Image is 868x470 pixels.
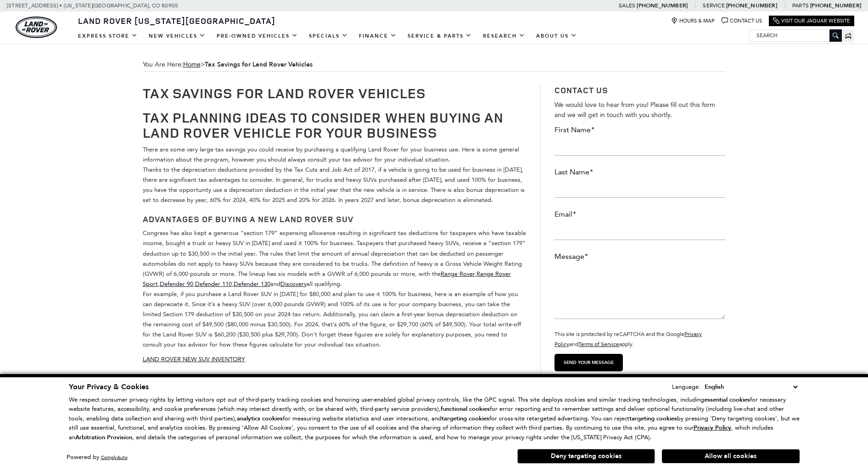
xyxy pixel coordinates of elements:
a: Discovery [280,280,307,287]
span: > [183,61,313,68]
a: Service & Parts [402,28,477,44]
div: Powered by [67,454,128,460]
u: Privacy Policy [694,424,731,432]
strong: targeting cookies [442,414,489,423]
label: First Name [554,125,594,135]
span: Parts [792,2,809,9]
label: Message [554,252,588,262]
a: Hours & Map [671,17,715,24]
div: Language: [672,384,700,390]
a: Land Rover [US_STATE][GEOGRAPHIC_DATA] [73,15,281,26]
a: [PHONE_NUMBER] [810,2,861,9]
strong: Tax Savings for Land Rover Vehicles [205,60,313,69]
span: Your Privacy & Cookies [69,382,149,392]
span: Sales [619,2,635,9]
span: Land Rover [US_STATE][GEOGRAPHIC_DATA] [78,15,275,26]
input: Search [750,30,841,41]
h3: ADVANTAGES OF BUYING A NEW LAND ROVER SUV [143,215,527,224]
a: Range Rover [441,270,475,277]
span: You Are Here: [143,58,726,72]
span: Service [703,2,724,9]
a: Contact Us [722,17,762,24]
a: About Us [531,28,582,44]
a: Finance [353,28,402,44]
h3: Contact Us [554,85,725,95]
a: Terms of Service [578,341,619,347]
a: Defender 130 [234,280,270,287]
strong: essential cookies [704,396,750,404]
a: New Vehicles [143,28,211,44]
strong: targeting cookies [629,414,677,423]
a: Specials [303,28,353,44]
strong: Arbitration Provision [75,433,132,442]
a: [PHONE_NUMBER] [637,2,688,9]
h1: Tax Savings for Land Rover Vehicles [143,85,527,101]
a: [PHONE_NUMBER] [726,2,777,9]
select: Language Select [702,382,800,392]
a: Privacy Policy [694,424,731,431]
button: Deny targeting cookies [517,449,655,464]
a: land-rover [16,17,57,38]
label: Email [554,209,576,219]
a: Research [477,28,531,44]
img: Land Rover [16,17,57,38]
strong: analytics cookies [237,414,283,423]
a: Visit Our Jaguar Website [773,17,850,24]
a: LAND ROVER NEW SUV INVENTORY [143,356,245,363]
nav: Main Navigation [73,28,582,44]
strong: functional cookies [441,405,490,413]
a: Defender 110 [195,280,232,287]
div: Breadcrumbs [143,58,726,72]
p: There are some very large tax savings you could receive by purchasing a qualifying Land Rover for... [143,145,527,206]
a: Range Rover Sport [143,270,511,287]
input: Send your message [554,354,623,371]
p: Congress has also kept a generous “section 179” expensing allowance resulting in significant tax ... [143,228,527,350]
p: We respect consumer privacy rights by letting visitors opt out of third-party tracking cookies an... [69,395,800,442]
a: Home [183,61,201,68]
a: ComplyAuto [101,454,128,460]
h1: TAX PLANNING IDEAS TO CONSIDER WHEN BUYING AN LAND ROVER VEHICLE FOR YOUR BUSINESS [143,110,527,140]
span: We would love to hear from you! Please fill out this form and we will get in touch with you shortly. [554,101,715,119]
a: [STREET_ADDRESS] • [US_STATE][GEOGRAPHIC_DATA], CO 80905 [7,2,178,9]
button: Allow all cookies [662,449,800,463]
a: Defender 90 [160,280,193,287]
a: Pre-Owned Vehicles [211,28,303,44]
small: This site is protected by reCAPTCHA and the Google and apply. [554,331,702,347]
label: Last Name [554,167,593,177]
a: EXPRESS STORE [73,28,143,44]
